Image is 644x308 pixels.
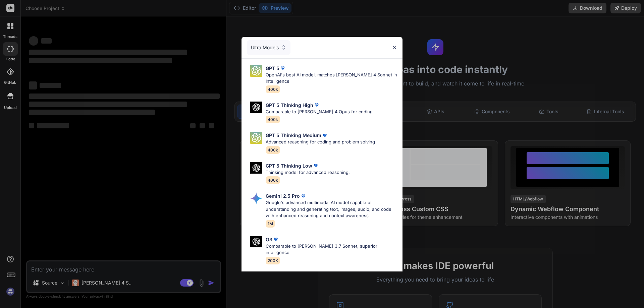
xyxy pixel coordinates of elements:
[266,192,300,199] p: Gemini 2.5 Pro
[266,102,313,109] p: GPT 5 Thinking High
[272,236,279,243] img: premium
[250,236,262,248] img: Pick Models
[266,116,280,123] span: 400k
[250,192,262,204] img: Pick Models
[281,45,286,50] img: Pick Models
[391,45,397,50] img: close
[250,102,262,113] img: Pick Models
[312,162,319,169] img: premium
[266,199,397,219] p: Google's advanced multimodal AI model capable of understanding and generating text, images, audio...
[247,40,290,55] div: Ultra Models
[279,65,286,71] img: premium
[266,132,321,139] p: GPT 5 Thinking Medium
[313,102,320,108] img: premium
[266,220,275,228] span: 1M
[250,65,262,77] img: Pick Models
[266,257,280,264] span: 200K
[266,243,397,256] p: Comparable to [PERSON_NAME] 3.7 Sonnet, superior intelligence
[300,193,307,199] img: premium
[266,176,280,184] span: 400k
[321,132,328,139] img: premium
[266,85,280,93] span: 400k
[266,72,397,85] p: OpenAI's best AI model, matches [PERSON_NAME] 4 Sonnet in Intelligence
[250,162,262,174] img: Pick Models
[266,65,279,72] p: GPT 5
[266,236,272,243] p: O3
[266,139,375,145] p: Advanced reasoning for coding and problem solving
[266,146,280,154] span: 400k
[266,169,350,176] p: Thinking model for advanced reasoning.
[250,132,262,144] img: Pick Models
[266,162,312,169] p: GPT 5 Thinking Low
[266,109,373,115] p: Comparable to [PERSON_NAME] 4 Opus for coding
